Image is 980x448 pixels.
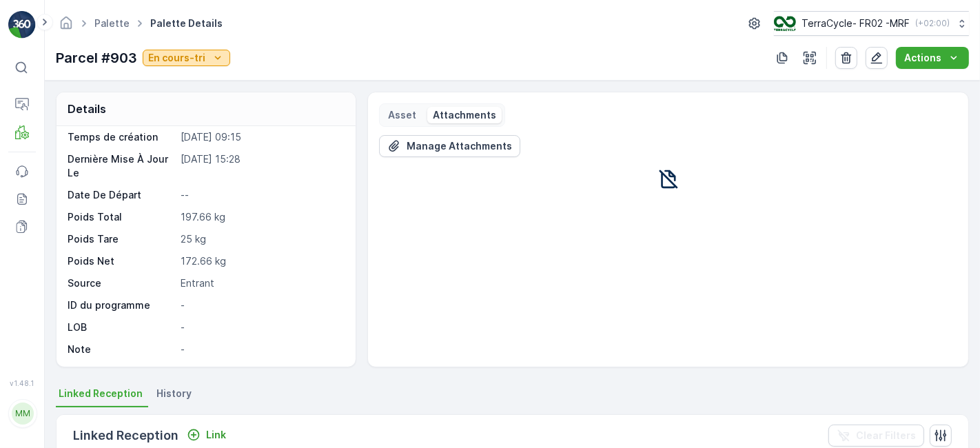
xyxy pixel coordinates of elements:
button: Link [181,427,232,443]
p: - [181,320,342,334]
p: Note [68,343,175,356]
p: Clear Filters [856,429,916,442]
p: Temps de création [68,130,175,144]
p: Entrant [181,276,342,290]
p: TerraCycle- FR02 -MRF [802,17,910,30]
span: Palette Details [147,17,225,30]
img: logo [8,11,36,39]
p: LOB [68,320,175,334]
button: En cours-tri [143,50,230,66]
p: Attachments [433,108,496,122]
p: Manage Attachments [407,139,512,153]
p: ( +02:00 ) [915,18,950,29]
p: - [181,298,342,312]
p: Details [68,101,106,117]
p: Date De Départ [68,188,175,202]
a: Palette [94,17,130,29]
span: History [156,387,192,400]
p: 25 kg [181,232,342,246]
a: Homepage [59,21,74,32]
p: Linked Reception [73,426,178,445]
button: Actions [896,47,969,69]
p: Poids Total [68,210,175,224]
span: Linked Reception [59,387,143,400]
p: Asset [388,108,416,122]
p: [DATE] 09:15 [181,130,342,144]
p: ID du programme [68,298,175,312]
p: -- [181,188,342,202]
p: Source [68,276,175,290]
button: TerraCycle- FR02 -MRF(+02:00) [774,11,969,36]
p: Parcel #903 [56,48,137,68]
span: v 1.48.1 [8,379,36,387]
p: En cours-tri [148,51,205,65]
p: Poids Net [68,254,175,268]
p: 172.66 kg [181,254,342,268]
button: Clear Filters [828,425,924,447]
p: - [181,343,342,356]
p: Actions [904,51,941,65]
p: 197.66 kg [181,210,342,224]
img: terracycle.png [774,16,796,31]
p: [DATE] 15:28 [181,152,342,180]
button: Manage Attachments [379,135,520,157]
p: Link [206,428,226,442]
div: MM [12,403,34,425]
button: MM [8,390,36,437]
p: Dernière Mise À Jour Le [68,152,175,180]
p: Poids Tare [68,232,175,246]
